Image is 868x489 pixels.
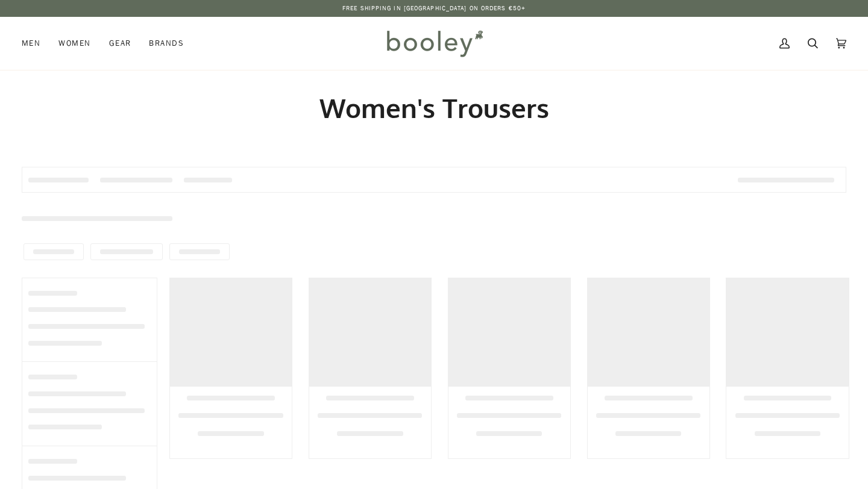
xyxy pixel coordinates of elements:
a: Women [49,17,99,70]
span: Women [58,37,90,49]
span: Men [22,37,40,49]
span: Brands [149,37,184,49]
a: Brands [140,17,193,70]
h1: Women's Trousers [22,92,846,125]
span: Gear [109,37,131,49]
a: Gear [100,17,140,70]
p: Free Shipping in [GEOGRAPHIC_DATA] on Orders €50+ [342,4,526,13]
img: Booley [382,26,487,61]
a: Men [22,17,49,70]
